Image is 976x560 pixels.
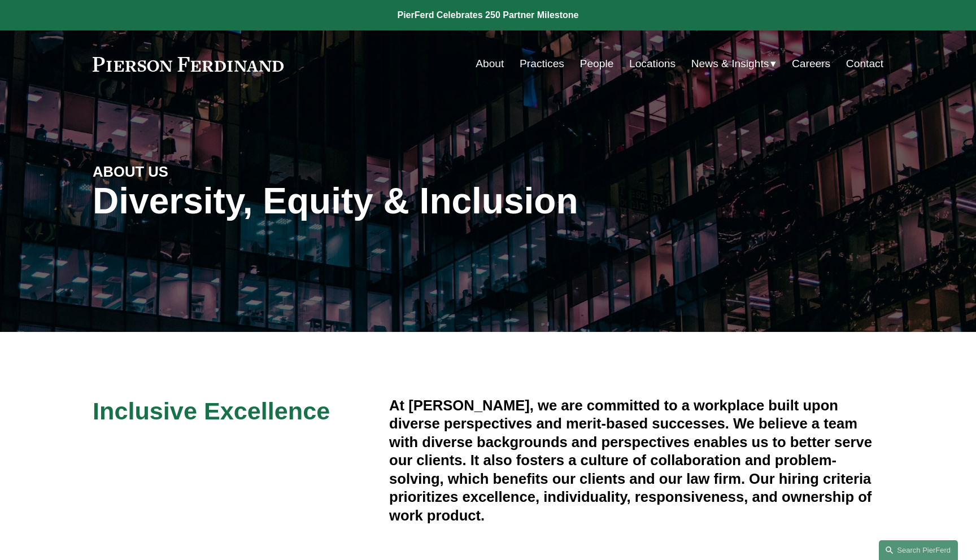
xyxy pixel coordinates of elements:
[476,53,504,75] a: About
[93,181,686,222] h1: Diversity, Equity & Inclusion
[792,53,830,75] a: Careers
[389,396,883,524] h4: At [PERSON_NAME], we are committed to a workplace built upon diverse perspectives and merit-based...
[879,540,958,560] a: Search this site
[846,53,883,75] a: Contact
[691,54,769,74] span: News & Insights
[93,164,168,180] strong: ABOUT US
[691,53,777,75] a: folder dropdown
[93,397,330,425] span: Inclusive Excellence
[520,53,564,75] a: Practices
[629,53,676,75] a: Locations
[580,53,614,75] a: People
